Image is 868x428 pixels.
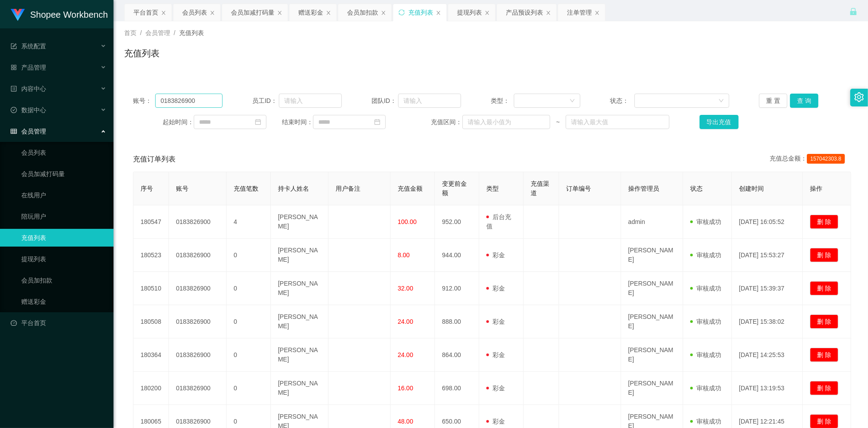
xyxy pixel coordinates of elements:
[810,348,838,362] button: 删 除
[621,272,683,305] td: [PERSON_NAME]
[11,107,17,113] i: 图标: check-circle-o
[398,251,410,259] span: 8.00
[176,185,188,192] span: 账号
[739,185,764,192] span: 创建时间
[21,293,106,310] a: 赠送彩金
[227,239,271,272] td: 0
[566,115,670,129] input: 请输入最大值
[133,96,155,106] span: 账号：
[732,272,803,305] td: [DATE] 15:39:37
[169,272,227,305] td: 0183826900
[11,64,46,71] span: 产品管理
[486,318,505,325] span: 彩金
[30,0,108,29] h1: Shopee Workbench
[628,185,659,192] span: 操作管理员
[690,185,703,192] span: 状态
[506,4,543,21] div: 产品预设列表
[141,185,153,192] span: 序号
[732,305,803,338] td: [DATE] 15:38:02
[567,4,592,21] div: 注单管理
[271,338,328,372] td: [PERSON_NAME]
[435,272,479,305] td: 912.00
[271,239,328,272] td: [PERSON_NAME]
[435,205,479,239] td: 952.00
[271,372,328,405] td: [PERSON_NAME]
[278,185,309,192] span: 持卡人姓名
[21,271,106,289] a: 会员加扣款
[182,4,207,21] div: 会员列表
[179,29,204,36] span: 充值列表
[810,215,838,229] button: 删 除
[854,92,864,102] i: 图标: setting
[408,4,433,21] div: 充值列表
[124,47,160,60] h1: 充值列表
[566,185,591,192] span: 订单编号
[21,144,106,161] a: 会员列表
[252,96,279,106] span: 员工ID：
[719,98,724,104] i: 图标: down
[279,94,342,108] input: 请输入
[485,10,490,16] i: 图标: close
[271,305,328,338] td: [PERSON_NAME]
[155,94,223,108] input: 请输入
[610,96,635,106] span: 状态：
[163,118,194,127] span: 起始时间：
[21,186,106,204] a: 在线用户
[133,305,169,338] td: 180508
[21,165,106,183] a: 会员加减打码量
[732,239,803,272] td: [DATE] 15:53:27
[621,305,683,338] td: [PERSON_NAME]
[161,10,166,16] i: 图标: close
[133,4,158,21] div: 平台首页
[21,208,106,225] a: 陪玩用户
[690,251,721,259] span: 审核成功
[486,185,499,192] span: 类型
[486,213,511,230] span: 后台充值
[255,119,261,125] i: 图标: calendar
[11,9,25,21] img: logo.9652507e.png
[11,64,17,71] i: 图标: appstore-o
[431,118,462,127] span: 充值区间：
[11,128,46,135] span: 会员管理
[169,239,227,272] td: 0183826900
[336,185,360,192] span: 用户备注
[810,381,838,395] button: 删 除
[231,4,274,21] div: 会员加减打码量
[435,239,479,272] td: 944.00
[486,418,505,425] span: 彩金
[457,4,482,21] div: 提现列表
[398,285,413,292] span: 32.00
[770,154,848,165] div: 充值总金额：
[810,281,838,295] button: 删 除
[298,4,323,21] div: 赠送彩金
[271,272,328,305] td: [PERSON_NAME]
[326,10,331,16] i: 图标: close
[169,338,227,372] td: 0183826900
[621,338,683,372] td: [PERSON_NAME]
[174,29,176,36] span: /
[436,10,441,16] i: 图标: close
[486,351,505,358] span: 彩金
[140,29,142,36] span: /
[690,385,721,392] span: 审核成功
[807,154,845,164] span: 157042303.8
[621,239,683,272] td: [PERSON_NAME]
[227,372,271,405] td: 0
[133,338,169,372] td: 180364
[462,115,550,129] input: 请输入最小值为
[227,205,271,239] td: 4
[690,418,721,425] span: 审核成功
[210,10,215,16] i: 图标: close
[531,180,549,196] span: 充值渠道
[435,338,479,372] td: 864.00
[398,351,413,358] span: 24.00
[621,372,683,405] td: [PERSON_NAME]
[234,185,258,192] span: 充值笔数
[759,94,787,108] button: 重 置
[690,318,721,325] span: 审核成功
[486,385,505,392] span: 彩金
[169,372,227,405] td: 0183826900
[11,86,17,92] i: 图标: profile
[732,372,803,405] td: [DATE] 13:19:53
[11,85,46,92] span: 内容中心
